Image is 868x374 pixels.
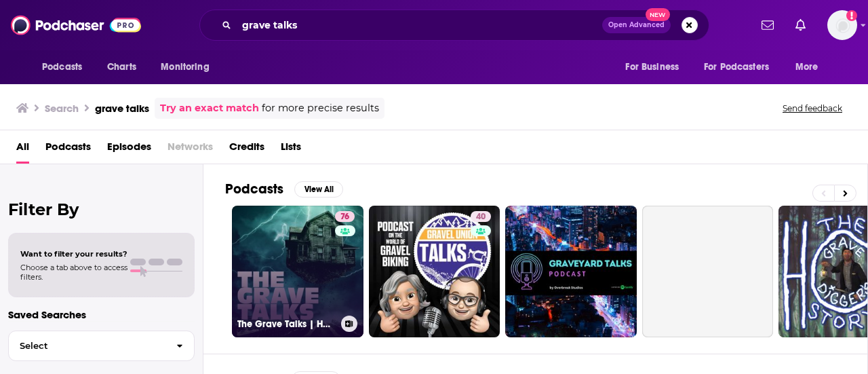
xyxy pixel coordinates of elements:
span: Select [9,341,165,350]
span: Logged in as mdekoning [827,10,857,40]
button: View All [294,181,343,198]
button: open menu [695,54,789,80]
a: Show notifications dropdown [790,14,811,37]
h2: Podcasts [225,181,283,198]
h3: Search [45,102,79,115]
h3: The Grave Talks | Haunted, Paranormal & Supernatural [237,318,336,330]
a: Try an exact match [160,100,259,116]
a: Show notifications dropdown [756,14,779,37]
a: All [16,136,29,164]
a: Episodes [107,136,151,164]
span: Networks [167,136,213,164]
span: For Business [625,58,679,77]
a: Credits [229,136,264,164]
a: 40 [471,211,491,222]
button: Show profile menu [827,10,857,40]
img: User Profile [827,10,857,40]
button: open menu [616,54,696,80]
a: Charts [98,54,144,80]
a: 76 [335,211,355,222]
h2: Filter By [8,200,195,219]
span: For Podcasters [704,58,769,77]
button: open menu [151,54,226,80]
a: Lists [281,136,301,164]
p: Saved Searches [8,308,195,321]
a: 76The Grave Talks | Haunted, Paranormal & Supernatural [232,206,363,337]
span: Charts [107,58,136,77]
input: Search podcasts, credits, & more... [237,14,602,36]
div: Search podcasts, credits, & more... [199,10,709,41]
span: More [795,58,818,77]
span: for more precise results [262,100,379,116]
span: Choose a tab above to access filters. [20,263,127,282]
button: Open AdvancedNew [602,17,671,33]
h3: grave talks [95,102,149,115]
span: Want to filter your results? [20,249,127,259]
span: Open Advanced [608,22,665,29]
span: 40 [476,210,486,224]
img: Podchaser - Follow, Share and Rate Podcasts [11,12,141,38]
button: open menu [786,54,835,80]
svg: Add a profile image [846,10,857,21]
a: Podcasts [45,136,91,164]
span: Podcasts [42,58,82,77]
a: 40 [369,206,500,337]
span: Monitoring [161,58,209,77]
button: Select [8,331,195,361]
button: open menu [33,54,100,80]
button: Send feedback [778,102,846,114]
a: PodcastsView All [225,181,343,198]
span: 76 [340,210,349,224]
span: New [646,8,670,21]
